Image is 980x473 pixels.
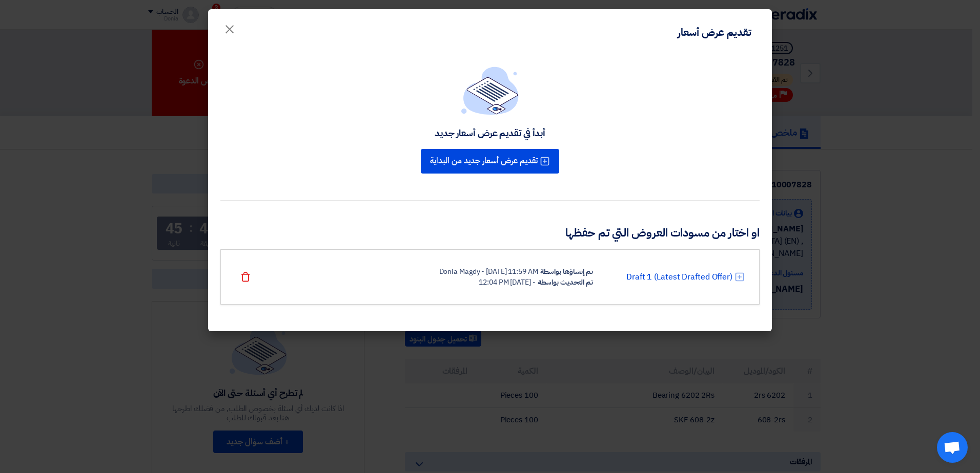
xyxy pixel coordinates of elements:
div: أبدأ في تقديم عرض أسعار جديد [435,127,545,139]
img: empty_state_list.svg [461,67,519,115]
h3: او اختار من مسودات العروض التي تم حفظها [220,225,760,241]
div: - [DATE] 12:04 PM [479,277,535,288]
div: تم التحديث بواسطة [538,277,593,288]
a: Draft 1 (Latest Drafted Offer) [626,271,732,283]
a: Open chat [937,432,968,463]
div: تم إنشاؤها بواسطة [540,266,593,277]
div: تقديم عرض أسعار [678,25,751,40]
button: Close [215,16,244,37]
div: Donia Magdy - [DATE] 11:59 AM [439,266,538,277]
span: × [223,13,236,44]
button: تقديم عرض أسعار جديد من البداية [421,149,559,174]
